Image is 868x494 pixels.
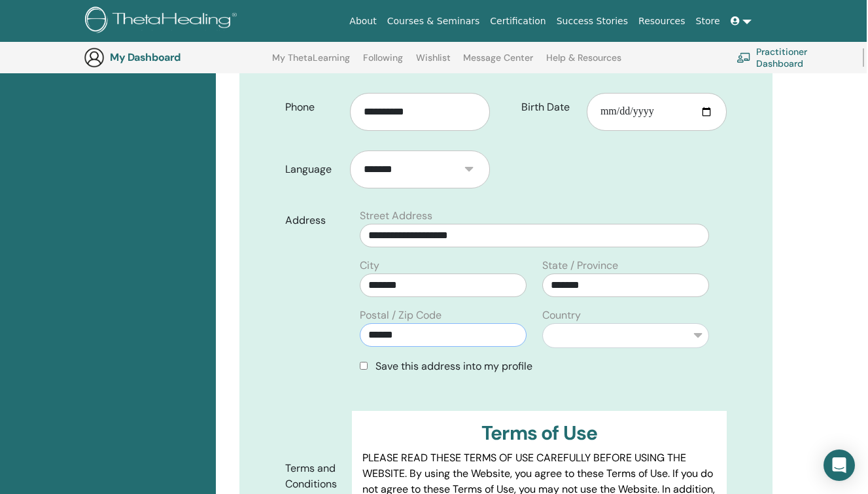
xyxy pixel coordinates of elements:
a: Certification [485,9,551,33]
img: generic-user-icon.jpg [84,47,105,68]
img: logo.png [85,7,241,36]
label: City [360,258,379,273]
label: Street Address [360,208,432,224]
label: State / Province [542,258,618,273]
label: Birth Date [512,95,587,120]
h3: Terms of Use [362,421,716,445]
a: Help & Resources [546,52,621,73]
a: Success Stories [551,9,633,33]
a: Wishlist [416,52,451,73]
a: Message Center [463,52,533,73]
a: Resources [633,9,691,33]
a: My ThetaLearning [272,52,350,73]
label: Address [275,208,353,233]
a: Practitioner Dashboard [737,43,847,72]
span: Save this address into my profile [375,359,532,373]
label: Language [275,157,351,182]
a: Store [691,9,725,33]
label: Postal / Zip Code [360,308,442,323]
a: About [344,9,381,33]
label: Country [542,308,581,323]
a: Following [363,52,403,73]
h3: My Dashboard [110,51,241,63]
div: Open Intercom Messenger [824,450,855,481]
label: Phone [275,95,351,120]
a: Courses & Seminars [382,9,485,33]
img: chalkboard-teacher.svg [737,52,751,63]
